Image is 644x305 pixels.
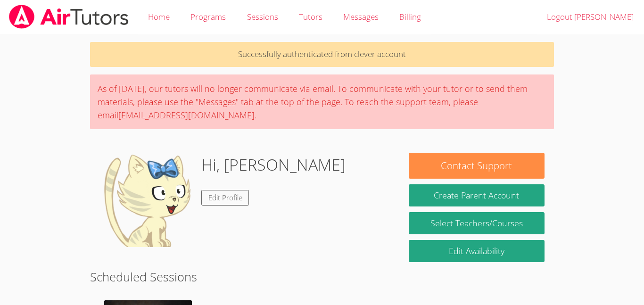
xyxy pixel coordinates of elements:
[409,153,545,179] button: Contact Support
[343,11,379,22] span: Messages
[90,268,554,286] h2: Scheduled Sessions
[99,153,194,247] img: default.png
[201,190,249,206] a: Edit Profile
[201,153,346,177] h1: Hi, [PERSON_NAME]
[8,5,130,29] img: airtutors_banner-c4298cdbf04f3fff15de1276eac7730deb9818008684d7c2e4769d2f7ddbe033.png
[409,184,545,206] button: Create Parent Account
[90,42,554,67] p: Successfully authenticated from clever account
[90,74,554,129] div: As of [DATE], our tutors will no longer communicate via email. To communicate with your tutor or ...
[409,240,545,262] a: Edit Availability
[409,212,545,234] a: Select Teachers/Courses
